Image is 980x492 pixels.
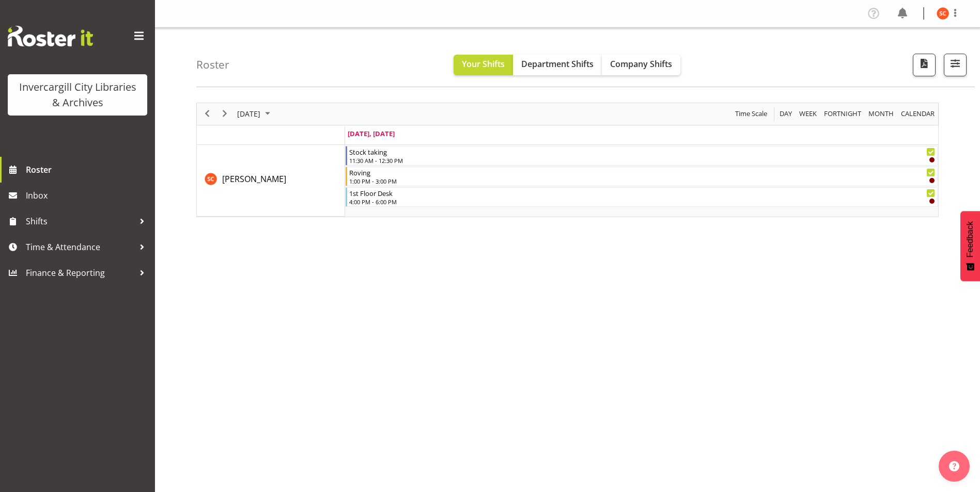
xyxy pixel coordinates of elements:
table: Timeline Day of September 30, 2025 [345,145,938,217]
span: Fortnight [823,107,862,120]
span: Day [779,107,793,120]
button: Feedback - Show survey [960,211,980,281]
button: Month [899,107,937,120]
h4: Roster [196,59,229,71]
a: [PERSON_NAME] [222,173,286,185]
div: previous period [198,103,216,125]
img: serena-casey11690.jpg [937,7,949,20]
td: Serena Casey resource [197,145,345,217]
div: Serena Casey"s event - Stock taking Begin From Tuesday, September 30, 2025 at 11:30:00 AM GMT+13:... [346,146,938,166]
span: Time & Attendance [26,239,134,255]
div: Roving [349,167,935,177]
div: Invercargill City Libraries & Archives [18,79,137,110]
div: Serena Casey"s event - Roving Begin From Tuesday, September 30, 2025 at 1:00:00 PM GMT+13:00 Ends... [346,167,938,186]
button: Previous [200,107,214,120]
button: Timeline Day [778,107,794,120]
span: Department Shifts [521,58,594,70]
button: Download a PDF of the roster for the current day [913,54,936,76]
span: [DATE], [DATE] [348,129,395,138]
button: Department Shifts [513,55,602,75]
img: help-xxl-2.png [949,461,959,471]
button: Next [218,107,232,120]
span: Finance & Reporting [26,265,134,281]
img: Rosterit website logo [8,26,93,46]
span: [DATE] [236,107,261,120]
span: Your Shifts [462,58,505,70]
div: next period [216,103,234,125]
span: calendar [900,107,936,120]
div: 1:00 PM - 3:00 PM [349,177,935,185]
span: Shifts [26,214,134,229]
span: Week [798,107,818,120]
div: Timeline Day of September 30, 2025 [196,103,939,217]
div: 11:30 AM - 12:30 PM [349,156,935,165]
button: September 2025 [236,107,275,120]
span: [PERSON_NAME] [222,173,286,185]
span: Inbox [26,188,150,203]
button: Timeline Week [798,107,819,120]
div: 1st Floor Desk [349,188,935,198]
span: Company Shifts [610,58,672,70]
button: Filter Shifts [944,54,967,76]
button: Your Shifts [454,55,513,75]
span: Feedback [966,221,975,257]
div: September 30, 2025 [234,103,276,125]
div: Stock taking [349,146,935,157]
span: Month [867,107,895,120]
button: Timeline Month [867,107,896,120]
button: Fortnight [822,107,863,120]
span: Roster [26,162,150,177]
button: Company Shifts [602,55,680,75]
span: Time Scale [734,107,768,120]
div: Serena Casey"s event - 1st Floor Desk Begin From Tuesday, September 30, 2025 at 4:00:00 PM GMT+13... [346,187,938,207]
div: 4:00 PM - 6:00 PM [349,198,935,206]
button: Time Scale [734,107,769,120]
